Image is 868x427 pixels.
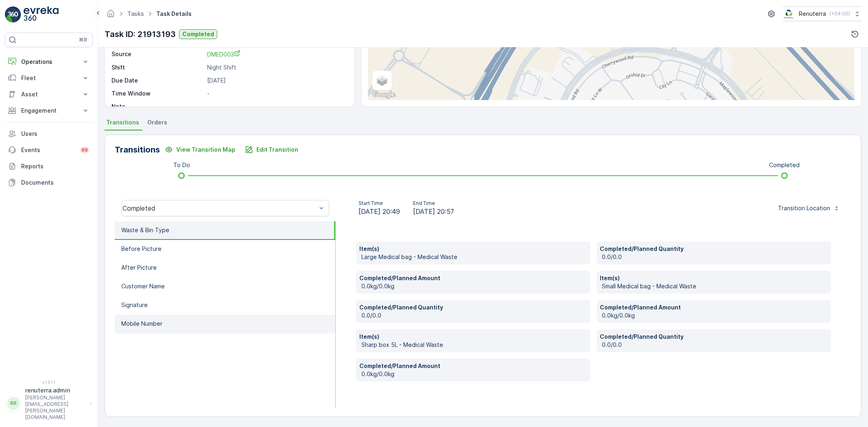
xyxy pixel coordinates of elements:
[413,207,454,216] span: [DATE] 20:57
[147,118,167,126] span: Orders
[112,50,204,59] p: Source
[602,282,828,290] p: Small Medical bag - Medical Waste
[359,245,587,253] p: Item(s)
[112,89,204,98] p: Time Window
[105,28,176,40] p: Task ID: 21913193
[155,10,193,18] span: Task Details
[5,380,93,385] span: v 1.51.1
[179,29,217,39] button: Completed
[256,146,298,154] p: Edit Transition
[121,282,165,290] p: Customer Name
[359,303,587,312] p: Completed/Planned Quantity
[783,7,861,21] button: Renuterra(+04:00)
[5,386,93,420] button: RRrenuterra.admin[PERSON_NAME][EMAIL_ADDRESS][PERSON_NAME][DOMAIN_NAME]
[21,179,90,187] p: Documents
[600,303,828,312] p: Completed/Planned Amount
[21,74,77,82] p: Fleet
[122,205,317,212] div: Completed
[5,54,93,70] button: Operations
[829,11,850,17] p: ( +04:00 )
[81,147,88,153] p: 99
[21,130,90,138] p: Users
[5,142,93,158] a: Events99
[240,143,303,156] button: Edit Transition
[21,162,90,170] p: Reports
[361,341,587,349] p: Sharp box 5L - Medical Waste
[127,10,144,17] a: Tasks
[121,245,162,253] p: Before Picture
[5,126,93,142] a: Users
[359,200,400,207] p: Start Time
[600,274,828,282] p: Item(s)
[121,301,148,309] p: Signature
[602,253,828,261] p: 0.0/0.0
[602,341,828,349] p: 0.0/0.0
[207,51,241,58] span: DMED003
[207,89,346,98] p: -
[361,253,587,261] p: Large Medical bag - Medical Waste
[5,7,21,23] img: logo
[25,386,86,394] p: renuterra.admin
[359,333,587,341] p: Item(s)
[600,333,828,341] p: Completed/Planned Quantity
[778,204,830,212] p: Transition Location
[121,226,169,234] p: Waste & Bin Type
[112,63,204,72] p: Shift
[115,144,160,156] p: Transitions
[25,394,86,420] p: [PERSON_NAME][EMAIL_ADDRESS][PERSON_NAME][DOMAIN_NAME]
[600,245,828,253] p: Completed/Planned Quantity
[121,320,162,328] p: Mobile Number
[106,12,115,19] a: Homepage
[5,86,93,102] button: Asset
[112,102,204,111] p: Note
[413,200,454,207] p: End Time
[783,9,796,18] img: Screenshot_2024-07-26_at_13.33.01.png
[21,146,75,154] p: Events
[359,362,587,370] p: Completed/Planned Amount
[361,282,587,290] p: 0.0kg/0.0kg
[5,102,93,119] button: Engagement
[359,274,587,282] p: Completed/Planned Amount
[21,107,77,115] p: Engagement
[207,50,346,59] a: DMED003
[7,397,20,410] div: RR
[373,72,391,89] a: Layers
[5,70,93,86] button: Fleet
[106,118,139,126] span: Transitions
[361,312,587,320] p: 0.0/0.0
[370,89,397,100] img: Google
[5,174,93,191] a: Documents
[361,370,587,378] p: 0.0kg/0.0kg
[24,7,59,23] img: logo_light-DOdMpM7g.png
[602,312,828,320] p: 0.0kg/0.0kg
[121,264,157,272] p: After Picture
[773,202,845,215] button: Transition Location
[112,76,204,85] p: Due Date
[359,207,400,216] span: [DATE] 20:49
[182,30,214,38] p: Completed
[207,76,346,85] p: [DATE]
[5,158,93,174] a: Reports
[176,146,235,154] p: View Transition Map
[769,161,800,169] p: Completed
[207,63,346,72] p: Night Shift
[370,89,397,100] a: Open this area in Google Maps (opens a new window)
[799,10,826,18] p: Renuterra
[207,102,346,111] p: -
[79,37,87,43] p: ⌘B
[21,58,77,66] p: Operations
[160,143,240,156] button: View Transition Map
[21,90,77,98] p: Asset
[173,161,190,169] p: To Do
